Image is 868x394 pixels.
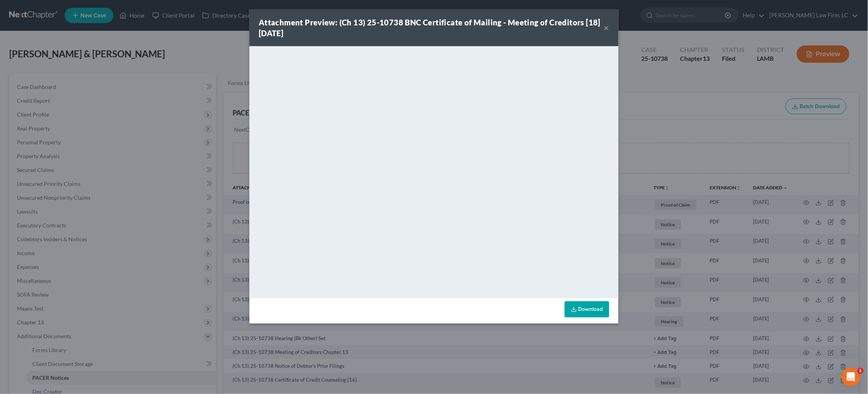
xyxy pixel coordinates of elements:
iframe: <object ng-attr-data='[URL][DOMAIN_NAME]' type='application/pdf' width='100%' height='650px'></ob... [249,46,619,296]
button: × [604,23,609,32]
iframe: Intercom live chat [842,368,860,386]
strong: Attachment Preview: (Ch 13) 25-10738 BNC Certificate of Mailing - Meeting of Creditors [18] [DATE] [259,18,600,38]
span: 1 [858,368,864,374]
a: Download [565,301,609,317]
